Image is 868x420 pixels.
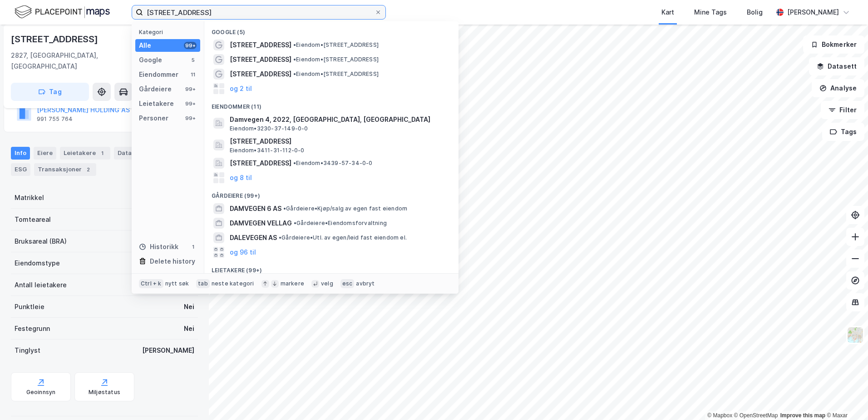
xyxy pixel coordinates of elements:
div: Google [139,55,162,65]
div: 1 [98,149,107,158]
span: Eiendom • [STREET_ADDRESS] [293,70,379,78]
div: nytt søk [165,280,189,287]
div: Miljøstatus [89,389,120,396]
button: Tags [822,123,864,141]
div: ESG [11,163,30,176]
span: DAMVEGEN VELLAG [230,218,292,229]
div: Punktleie [15,301,44,312]
span: [STREET_ADDRESS] [230,54,291,65]
div: [PERSON_NAME] [142,345,194,356]
div: Geoinnsyn [26,389,56,396]
span: Gårdeiere • Utl. av egen/leid fast eiendom el. [279,234,407,241]
img: logo.f888ab2527a4732fd821a326f86c7f29.svg [15,4,110,20]
span: • [294,220,296,226]
div: Leietakere (99+) [204,260,459,276]
button: Datasett [809,57,864,75]
iframe: Chat Widget [823,376,868,420]
div: Alle [139,40,151,51]
div: [PERSON_NAME] [787,7,839,18]
div: Gårdeiere [139,84,172,95]
div: Nei [184,301,194,312]
span: • [293,56,296,63]
div: Eiendommer (11) [204,96,459,112]
span: Eiendom • [STREET_ADDRESS] [293,41,379,49]
div: Leietakere [60,147,110,160]
span: Gårdeiere • Kjøp/salg av egen fast eiendom [283,205,407,212]
div: 2827, [GEOGRAPHIC_DATA], [GEOGRAPHIC_DATA] [11,50,154,72]
div: Nei [184,323,194,334]
div: Bruksareal (BRA) [15,236,67,247]
div: Eiendomstype [15,258,60,269]
span: Damvegen 4, 2022, [GEOGRAPHIC_DATA], [GEOGRAPHIC_DATA] [230,114,448,125]
div: Tomteareal [15,214,51,225]
a: Improve this map [780,412,825,419]
div: Bolig [747,7,763,18]
input: Søk på adresse, matrikkel, gårdeiere, leietakere eller personer [143,5,375,19]
span: Eiendom • 3411-31-112-0-0 [230,147,305,154]
span: • [293,160,296,166]
div: Historikk [139,241,178,252]
div: Antall leietakere [15,280,67,290]
button: Analyse [812,79,864,97]
button: Bokmerker [803,35,864,54]
span: [STREET_ADDRESS] [230,40,291,50]
img: Z [847,326,864,344]
div: Mine Tags [694,7,727,18]
span: Eiendom • [STREET_ADDRESS] [293,56,379,63]
div: 991 755 764 [37,115,73,123]
div: markere [281,280,304,287]
span: Gårdeiere • Eiendomsforvaltning [294,220,387,227]
div: 11 [189,71,197,78]
div: 5 [189,56,197,64]
div: Transaksjoner [34,163,96,176]
span: DAMVEGEN 6 AS [230,203,281,214]
div: 2 [84,165,93,174]
div: [STREET_ADDRESS] [11,32,100,46]
div: esc [340,279,355,288]
span: • [283,205,286,212]
div: Delete history [150,256,195,267]
div: Gårdeiere (99+) [204,185,459,201]
div: tab [196,279,210,288]
div: Google (5) [204,21,459,38]
div: 1 [189,243,197,250]
a: OpenStreetMap [734,412,778,419]
div: neste kategori [212,280,254,287]
div: 99+ [184,115,197,122]
span: • [279,234,281,241]
button: Filter [821,101,864,119]
a: Mapbox [707,412,732,419]
div: Eiere [34,147,56,160]
div: Matrikkel [15,192,44,203]
span: [STREET_ADDRESS] [230,158,291,169]
span: DALEVEGEN AS [230,232,277,243]
div: 99+ [184,42,197,49]
div: Personer [139,113,168,124]
div: Tinglyst [15,345,40,356]
button: Tag [11,83,89,101]
span: [STREET_ADDRESS] [230,69,291,80]
div: Kategori [139,29,200,35]
span: Eiendom • 3230-37-149-0-0 [230,125,308,132]
span: [STREET_ADDRESS] [230,136,448,147]
div: 99+ [184,85,197,93]
button: og 96 til [230,247,256,258]
div: Kart [661,7,674,18]
div: velg [321,280,333,287]
button: og 2 til [230,83,252,94]
div: Leietakere [139,98,174,109]
div: Festegrunn [15,323,50,334]
div: 99+ [184,100,197,107]
span: • [293,41,296,48]
button: og 8 til [230,172,252,183]
div: Kontrollprogram for chat [823,376,868,420]
div: Ctrl + k [139,279,163,288]
span: Eiendom • 3439-57-34-0-0 [293,160,373,167]
div: Datasett [114,147,148,160]
div: avbryt [356,280,375,287]
span: • [293,70,296,77]
div: Info [11,147,30,160]
div: Eiendommer [139,69,178,80]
